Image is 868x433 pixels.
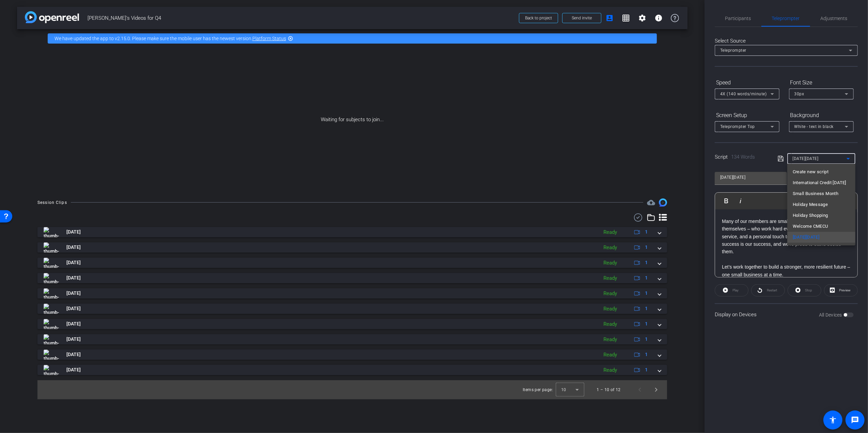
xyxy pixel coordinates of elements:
[793,201,828,209] span: Holiday Message
[793,233,820,241] span: [DATE][DATE]
[793,190,839,198] span: Small Business Month
[793,168,828,176] span: Create new script
[793,211,828,220] span: Holiday Shopping
[793,179,846,187] span: International Credit [DATE]
[793,222,828,230] span: Welcome CMECU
